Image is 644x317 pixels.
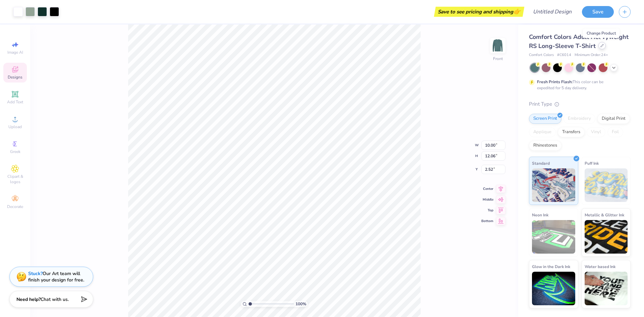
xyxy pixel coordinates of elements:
[607,127,623,137] div: Foil
[532,263,570,270] span: Glow in the Dark Ink
[537,79,620,91] div: This color can be expedited for 5 day delivery.
[585,272,628,305] img: Water based Ink
[10,149,20,154] span: Greek
[582,6,614,18] button: Save
[7,99,23,105] span: Add Text
[585,211,624,218] span: Metallic & Glitter Ink
[436,7,523,17] div: Save to see pricing and shipping
[528,5,577,18] input: Untitled Design
[532,220,575,254] img: Neon Ink
[529,114,561,124] div: Screen Print
[28,270,84,283] div: Our Art team will finish your design for free.
[585,168,628,202] img: Puff Ink
[491,39,504,52] img: Front
[585,263,615,270] span: Water based Ink
[597,114,630,124] div: Digital Print
[558,127,585,137] div: Transfers
[587,127,605,137] div: Vinyl
[513,7,521,15] span: 👉
[529,33,629,50] span: Comfort Colors Adult Heavyweight RS Long-Sleeve T-Shirt
[41,296,69,303] span: Chat with us.
[529,127,556,137] div: Applique
[529,100,631,108] div: Print Type
[563,114,595,124] div: Embroidery
[557,52,571,58] span: # C6014
[8,74,22,80] span: Designs
[481,197,493,202] span: Middle
[537,79,573,85] strong: Fresh Prints Flash:
[585,160,599,167] span: Puff Ink
[16,296,41,303] strong: Need help?
[585,220,628,254] img: Metallic & Glitter Ink
[8,124,22,129] span: Upload
[532,160,550,167] span: Standard
[296,301,306,307] span: 100 %
[481,219,493,223] span: Bottom
[529,52,554,58] span: Comfort Colors
[481,187,493,191] span: Center
[28,270,43,277] strong: Stuck?
[532,272,575,305] img: Glow in the Dark Ink
[575,52,608,58] span: Minimum Order: 24 +
[3,174,27,184] span: Clipart & logos
[481,208,493,213] span: Top
[532,168,575,202] img: Standard
[7,204,23,209] span: Decorate
[532,211,548,218] span: Neon Ink
[529,141,561,151] div: Rhinestones
[7,50,23,55] span: Image AI
[493,56,503,62] div: Front
[583,29,620,38] div: Change Product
